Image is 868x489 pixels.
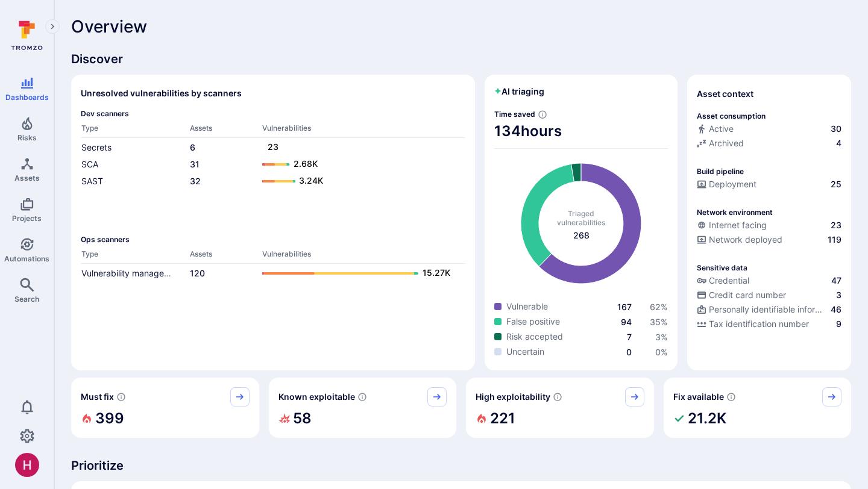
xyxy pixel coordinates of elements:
[650,302,668,312] a: 62%
[262,266,453,281] a: 15.27K
[709,123,734,135] span: Active
[71,457,851,474] span: Prioritize
[697,178,756,190] div: Deployment
[697,123,734,135] div: Active
[831,275,841,287] span: 47
[697,234,841,246] a: Network deployed119
[553,392,562,402] svg: EPSS score ≥ 0.7
[709,219,767,231] span: Internet facing
[48,22,57,32] i: Expand navigation menu
[697,111,766,120] p: Asset consumption
[190,142,195,152] a: 6
[697,137,744,149] div: Archived
[697,289,786,301] div: Credit card number
[189,123,262,138] th: Assets
[506,331,563,343] span: Risk accepted
[626,347,632,357] a: 0
[831,219,841,231] span: 23
[697,275,749,287] div: Credential
[268,142,278,152] text: 23
[81,109,465,118] span: Dev scanners
[494,122,668,141] span: 134 hours
[71,378,259,438] div: Must fix
[262,157,453,172] a: 2.68K
[709,178,756,190] span: Deployment
[709,234,782,246] span: Network deployed
[709,137,744,149] span: Archived
[116,392,126,402] svg: Risk score >=40 , missed SLA
[262,123,465,138] th: Vulnerabilities
[95,406,124,431] h2: 399
[697,219,841,231] a: Internet facing23
[71,51,851,67] span: Discover
[697,304,828,316] div: Personally identifiable information (PII)
[14,173,40,182] span: Assets
[836,318,841,330] span: 9
[697,88,753,100] span: Asset context
[506,346,544,358] span: Uncertain
[466,378,654,438] div: High exploitability
[697,275,841,289] div: Evidence indicative of handling user or service credentials
[697,234,841,248] div: Evidence that the asset is packaged and deployed somewhere
[831,178,841,190] span: 25
[709,318,809,330] span: Tax identification number
[299,175,323,185] text: 3.24K
[697,318,809,330] div: Tax identification number
[655,332,668,342] a: 3%
[655,347,668,357] a: 0%
[697,137,841,149] a: Archived4
[655,332,668,342] span: 3 %
[15,453,39,477] div: Harshil Parikh
[189,249,262,264] th: Assets
[664,378,852,438] div: Fix available
[655,347,668,357] span: 0 %
[81,123,189,138] th: Type
[697,137,841,152] div: Code repository is archived
[709,275,749,287] span: Credential
[538,110,547,119] svg: Estimated based on an average time of 30 mins needed to triage each vulnerability
[627,332,632,342] a: 7
[573,229,590,241] span: total
[81,249,189,264] th: Type
[190,159,200,169] a: 31
[557,209,605,227] span: Triaged vulnerabilities
[4,254,49,263] span: Automations
[697,289,841,301] a: Credit card number3
[357,392,367,402] svg: Confirmed exploitable by KEV
[726,392,736,402] svg: Vulnerabilities with fix available
[476,391,550,403] span: High exploitability
[697,263,747,272] p: Sensitive data
[278,391,355,403] span: Known exploitable
[697,275,841,287] a: Credential47
[494,86,544,98] h2: AI triaging
[262,174,453,188] a: 3.24K
[269,378,457,438] div: Known exploitable
[697,178,841,190] a: Deployment25
[697,167,744,176] p: Build pipeline
[697,234,782,246] div: Network deployed
[828,234,841,246] span: 119
[293,406,312,431] h2: 58
[15,453,39,477] img: ACg8ocKzQzwPSwOZT_k9C736TfcBpCStqIZdMR9gXOhJgTaH9y_tsw=s96-c
[697,289,841,304] div: Evidence indicative of processing credit card numbers
[697,178,841,193] div: Configured deployment pipeline
[294,158,318,169] text: 2.68K
[709,289,786,301] span: Credit card number
[697,219,767,231] div: Internet facing
[5,93,49,102] span: Dashboards
[17,133,37,142] span: Risks
[836,289,841,301] span: 3
[190,268,205,278] a: 120
[617,302,632,312] a: 167
[506,301,548,313] span: Vulnerable
[650,302,668,312] span: 62 %
[262,249,465,264] th: Vulnerabilities
[650,317,668,327] span: 35 %
[697,304,841,316] a: Personally identifiable information (PII)46
[621,317,632,327] a: 94
[697,123,841,135] a: Active30
[697,318,841,332] div: Evidence indicative of processing tax identification numbers
[423,267,450,278] text: 15.27K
